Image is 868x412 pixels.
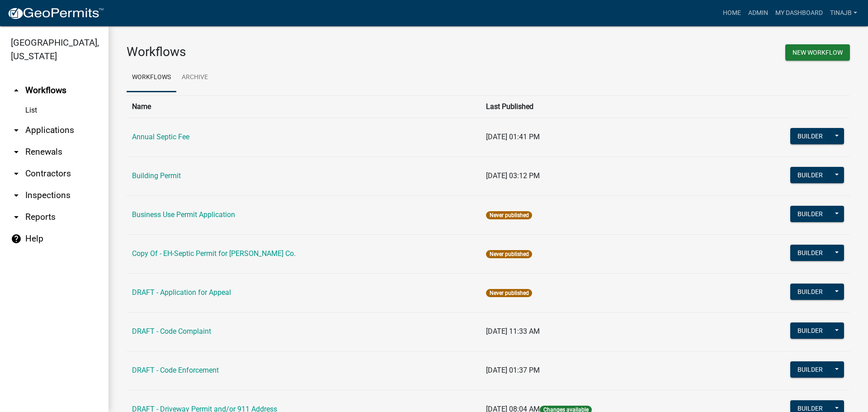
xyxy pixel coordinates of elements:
[790,322,830,339] button: Builder
[486,250,532,258] span: Never published
[132,288,231,297] a: DRAFT - Application for Appeal
[790,128,830,144] button: Builder
[790,361,830,378] button: Builder
[127,44,481,60] h3: Workflows
[486,327,540,336] span: [DATE] 11:33 AM
[132,366,219,374] a: DRAFT - Code Enforcement
[486,171,540,180] span: [DATE] 03:12 PM
[486,289,532,297] span: Never published
[176,63,213,92] a: Archive
[11,85,22,96] i: arrow_drop_up
[11,212,22,223] i: arrow_drop_down
[790,167,830,183] button: Builder
[11,190,22,201] i: arrow_drop_down
[132,171,181,180] a: Building Permit
[790,206,830,222] button: Builder
[785,44,850,61] button: New Workflow
[11,168,22,179] i: arrow_drop_down
[790,284,830,300] button: Builder
[790,245,830,261] button: Builder
[826,5,861,22] a: Tinajb
[132,249,296,258] a: Copy Of - EH-Septic Permit for [PERSON_NAME] Co.
[132,210,235,219] a: Business Use Permit Application
[132,327,211,336] a: DRAFT - Code Complaint
[486,133,540,141] span: [DATE] 01:41 PM
[772,5,826,22] a: My Dashboard
[486,211,532,219] span: Never published
[745,5,772,22] a: Admin
[11,125,22,136] i: arrow_drop_down
[127,95,481,118] th: Name
[486,366,540,374] span: [DATE] 01:37 PM
[11,233,22,244] i: help
[481,95,717,118] th: Last Published
[127,63,176,92] a: Workflows
[132,133,189,141] a: Annual Septic Fee
[11,147,22,157] i: arrow_drop_down
[719,5,745,22] a: Home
